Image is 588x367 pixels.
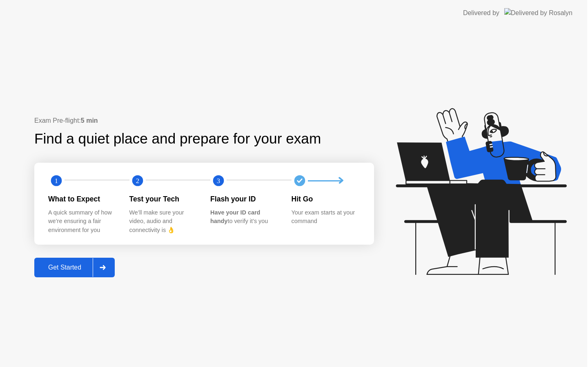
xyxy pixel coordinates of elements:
[463,8,499,18] div: Delivered by
[129,194,198,204] div: Test your Tech
[129,208,198,235] div: We’ll make sure your video, audio and connectivity is 👌
[48,208,116,235] div: A quick summary of how we’re ensuring a fair environment for you
[504,8,572,18] img: Delivered by Rosalyn
[292,208,360,226] div: Your exam starts at your command
[37,264,93,271] div: Get Started
[136,177,139,185] text: 2
[210,208,278,226] div: to verify it’s you
[210,209,260,225] b: Have your ID card handy
[55,177,58,185] text: 1
[34,128,322,150] div: Find a quiet place and prepare for your exam
[34,258,115,277] button: Get Started
[34,116,374,126] div: Exam Pre-flight:
[48,194,116,204] div: What to Expect
[81,117,98,124] b: 5 min
[292,194,360,204] div: Hit Go
[217,177,220,185] text: 3
[210,194,278,204] div: Flash your ID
